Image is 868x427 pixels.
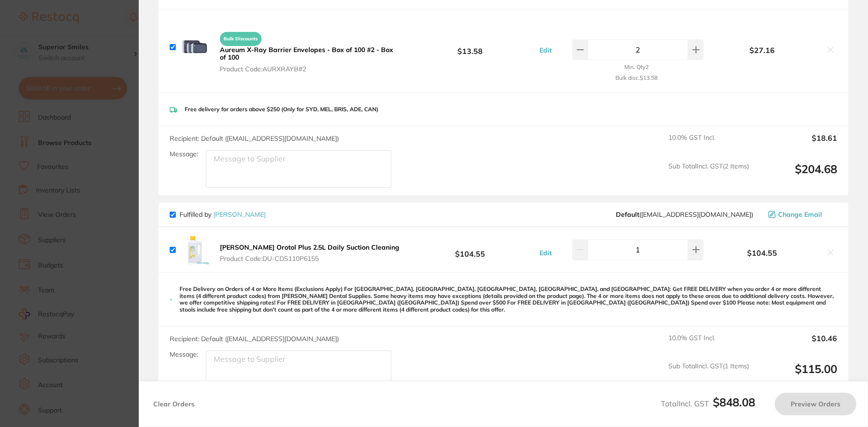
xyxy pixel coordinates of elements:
button: [PERSON_NAME] Orotol Plus 2.5L Daily Suction Cleaning Product Code:DU-CDS110P6155 [217,243,402,263]
label: Message: [170,351,198,358]
span: 10.0 % GST Incl. [668,334,749,355]
span: Recipient: Default ( [EMAIL_ADDRESS][DOMAIN_NAME] ) [170,134,339,143]
span: save@adamdental.com.au [616,211,753,218]
b: $27.16 [703,46,820,54]
button: Change Email [765,210,837,219]
button: Bulk Discounts Aureum X-Ray Barrier Envelopes - Box of 100 #2 - Box of 100 Product Code:AURXRAYB#2 [217,28,403,73]
span: Recipient: Default ( [EMAIL_ADDRESS][DOMAIN_NAME] ) [170,335,339,343]
button: Edit [537,249,554,257]
b: $13.58 [403,38,537,56]
b: Default [616,210,639,219]
img: NDMwaHFjaA [180,235,210,265]
b: $848.08 [713,395,755,409]
output: $204.68 [756,162,837,188]
output: $10.46 [756,334,837,355]
span: Product Code: AURXRAYB#2 [220,65,400,73]
span: Total Incl. GST [661,399,755,408]
button: Edit [537,46,554,54]
span: Sub Total Incl. GST ( 2 Items) [668,162,749,188]
span: Sub Total Incl. GST ( 1 Items) [668,362,749,388]
button: Preview Orders [775,393,856,415]
span: 10.0 % GST Incl. [668,134,749,154]
output: $18.61 [756,134,837,154]
p: Fulfilled by [180,211,266,218]
b: $104.55 [703,249,820,257]
span: Product Code: DU-CDS110P6155 [220,255,399,262]
output: $115.00 [756,362,837,388]
p: Free Delivery on Orders of 4 or More Items (Exclusions Apply) For [GEOGRAPHIC_DATA], [GEOGRAPHIC_... [180,286,837,313]
p: Free delivery for orders above $250 (Only for SYD, MEL, BRIS, ADE, CAN) [185,106,378,113]
img: M2Y5a2oxbA [180,32,210,62]
b: [PERSON_NAME] Orotol Plus 2.5L Daily Suction Cleaning [220,243,399,252]
b: Aureum X-Ray Barrier Envelopes - Box of 100 #2 - Box of 100 [220,46,393,61]
small: Bulk disc. $13.58 [615,75,658,81]
span: Bulk Discounts [220,32,262,46]
span: Change Email [778,211,822,218]
label: Message: [170,150,198,158]
small: Min. Qty 2 [624,64,649,70]
button: Clear Orders [150,393,197,415]
a: [PERSON_NAME] [213,210,266,219]
b: $104.55 [403,241,537,259]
